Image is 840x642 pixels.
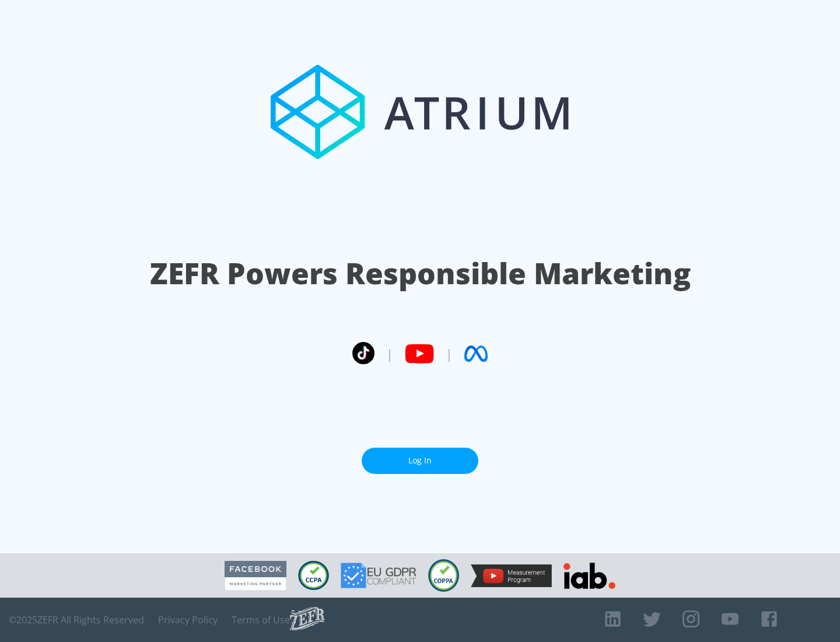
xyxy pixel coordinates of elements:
img: CCPA Compliant [298,561,329,590]
img: COPPA Compliant [428,559,459,592]
img: GDPR Compliant [341,563,416,588]
a: Log In [362,448,478,474]
h1: ZEFR Powers Responsible Marketing [150,253,691,294]
span: | [386,345,393,362]
span: © 2025 ZEFR All Rights Reserved [9,614,144,626]
img: YouTube Measurement Program [471,564,552,587]
a: Terms of Use [232,614,290,626]
img: Facebook Marketing Partner [225,561,286,591]
a: Privacy Policy [158,614,218,626]
span: | [446,345,453,362]
img: IAB [563,563,615,589]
